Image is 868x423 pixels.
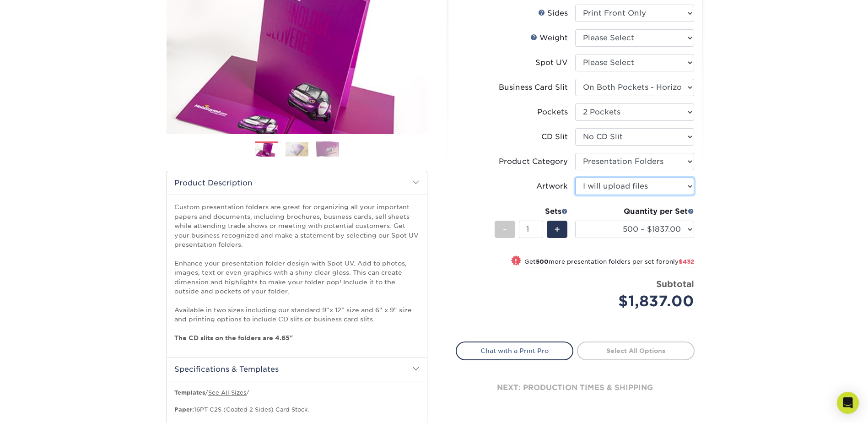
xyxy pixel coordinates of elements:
[499,156,568,167] div: Product Category
[656,279,694,289] strong: Subtotal
[665,258,694,265] span: only
[456,360,695,415] div: next: production times & shipping
[530,33,568,43] div: Weight
[456,342,573,360] a: Chat with a Print Pro
[167,357,427,381] h2: Specifications & Templates
[554,222,560,236] span: +
[503,222,507,236] span: -
[537,107,568,118] div: Pockets
[255,142,278,158] img: Presentation Folders 01
[577,342,695,360] a: Select All Options
[174,389,205,396] b: Templates
[174,406,194,413] strong: Paper:
[541,131,568,142] div: CD Slit
[499,82,568,93] div: Business Card Slit
[535,57,568,68] div: Spot UV
[174,202,420,342] p: Custom presentation folders are great for organizing all your important papers and documents, inc...
[2,395,78,420] iframe: Google Customer Reviews
[524,258,694,267] small: Get more presentation folders per set for
[536,181,568,192] div: Artwork
[536,258,549,265] strong: 500
[167,171,427,195] h2: Product Description
[582,290,694,312] div: $1,837.00
[286,142,308,156] img: Presentation Folders 02
[837,392,859,414] div: Open Intercom Messenger
[575,206,694,217] div: Quantity per Set
[316,141,339,157] img: Presentation Folders 03
[679,258,694,265] span: $432
[495,206,568,217] div: Sets
[174,334,293,342] strong: The CD slits on the folders are 4.65"
[208,389,246,396] a: See All Sizes
[515,256,517,266] span: !
[538,8,568,19] div: Sides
